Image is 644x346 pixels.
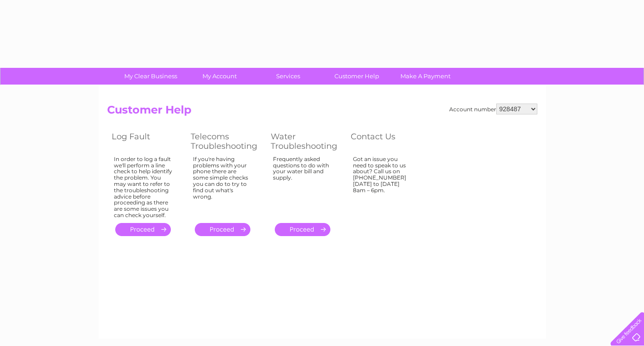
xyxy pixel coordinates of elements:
a: Services [251,68,325,85]
a: Make A Payment [388,68,463,85]
h2: Customer Help [107,104,537,121]
a: . [195,223,250,236]
a: My Clear Business [113,68,188,85]
th: Contact Us [346,129,425,153]
div: Got an issue you need to speak to us about? Call us on [PHONE_NUMBER] [DATE] to [DATE] 8am – 6pm. [353,156,412,215]
th: Log Fault [107,129,186,153]
a: . [115,223,171,236]
div: Frequently asked questions to do with your water bill and supply. [273,156,333,215]
div: If you're having problems with your phone there are some simple checks you can do to try to find ... [193,156,253,215]
th: Telecoms Troubleshooting [186,129,266,153]
th: Water Troubleshooting [266,129,346,153]
div: Account number [449,104,537,114]
a: Customer Help [320,68,394,85]
a: . [275,223,330,236]
a: My Account [182,68,257,85]
div: In order to log a fault we'll perform a line check to help identify the problem. You may want to ... [114,156,173,218]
